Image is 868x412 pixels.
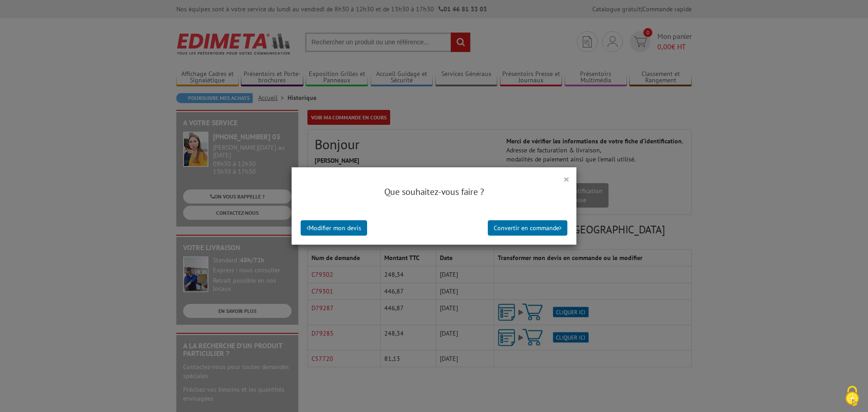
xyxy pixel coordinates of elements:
[301,220,367,236] button: Modifier mon devis
[841,385,863,407] img: Cookies (fenêtre modale)
[488,220,567,236] button: Convertir en commande
[563,173,570,185] button: ×
[836,381,868,412] button: Cookies (fenêtre modale)
[301,185,567,199] h4: Que souhaitez-vous faire ?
